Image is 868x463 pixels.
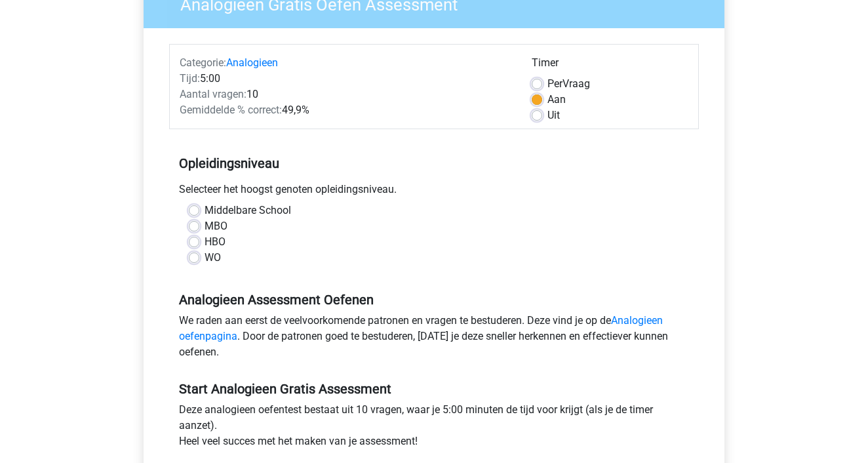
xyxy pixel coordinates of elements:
div: Timer [532,55,688,76]
span: Gemiddelde % correct: [180,104,282,116]
span: Per [547,77,562,90]
label: Uit [547,108,560,123]
div: 49,9% [170,102,522,118]
label: Middelbare School [205,203,291,218]
div: 5:00 [170,71,522,87]
div: Selecteer het hoogst genoten opleidingsniveau. [169,182,699,203]
a: Analogieen [226,56,278,69]
div: 10 [170,87,522,102]
h5: Opleidingsniveau [179,150,689,176]
span: Aantal vragen: [180,88,247,100]
h5: Start Analogieen Gratis Assessment [179,381,689,397]
label: Vraag [547,76,590,92]
label: HBO [205,234,226,250]
span: Tijd: [180,72,200,85]
div: We raden aan eerst de veelvoorkomende patronen en vragen te bestuderen. Deze vind je op de . Door... [169,313,699,365]
span: Categorie: [180,56,226,69]
label: WO [205,250,221,266]
label: Aan [547,92,566,108]
label: MBO [205,218,227,234]
h5: Analogieen Assessment Oefenen [179,292,689,308]
div: Deze analogieen oefentest bestaat uit 10 vragen, waar je 5:00 minuten de tijd voor krijgt (als je... [169,402,699,454]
